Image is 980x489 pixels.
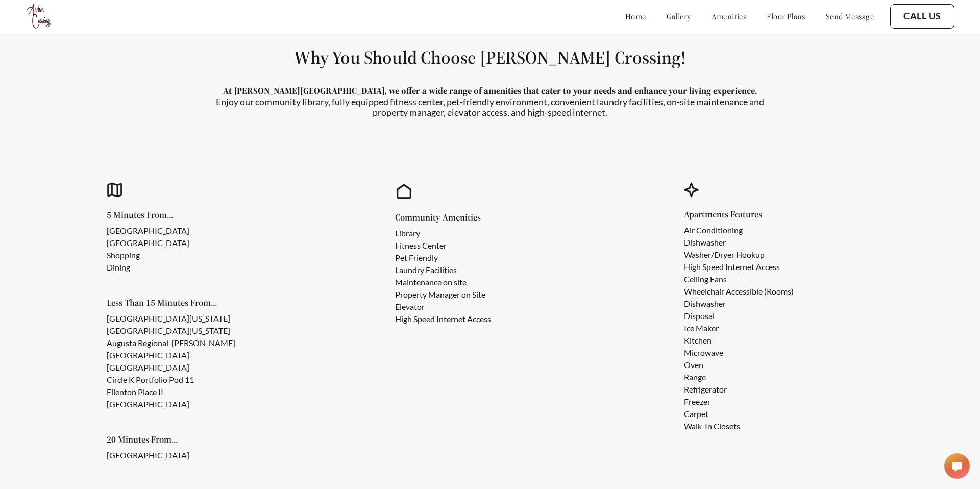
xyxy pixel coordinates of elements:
li: Walk-In Closets [684,420,794,432]
li: Ellenton Place II [107,386,315,398]
li: [GEOGRAPHIC_DATA] [107,361,315,374]
h1: Why You Should Choose [PERSON_NAME] Crossing! [24,46,955,69]
img: logo.png [26,3,53,30]
li: Range [684,371,794,383]
li: Wheelchair Accessible (Rooms) [684,285,794,298]
li: Augusta Regional-[PERSON_NAME][GEOGRAPHIC_DATA] [107,337,315,361]
h5: Community Amenities [395,213,507,222]
li: Carpet [684,408,794,420]
li: Ceiling Fans [684,273,794,285]
li: [GEOGRAPHIC_DATA][US_STATE] [107,325,315,337]
li: Shopping [107,249,189,261]
li: High Speed Internet Access [395,313,491,325]
li: Ice Maker [684,322,794,334]
li: Maintenance on site [395,276,491,288]
a: amenities [712,11,747,21]
a: home [625,11,646,21]
li: [GEOGRAPHIC_DATA] [107,237,189,249]
p: Enjoy our community library, fully equipped fitness center, pet-friendly environment, convenient ... [209,96,771,118]
li: [GEOGRAPHIC_DATA] [107,225,189,237]
h5: Less Than 15 Minutes From... [107,298,332,307]
li: Laundry Facilities [395,264,491,276]
li: [GEOGRAPHIC_DATA] [107,449,189,461]
li: Oven [684,359,794,371]
h5: Apartments Features [684,210,810,219]
li: Air Conditioning [684,224,794,236]
p: At [PERSON_NAME][GEOGRAPHIC_DATA], we offer a wide range of amenities that cater to your needs an... [209,85,771,96]
li: Dishwasher [684,236,794,249]
li: [GEOGRAPHIC_DATA][US_STATE] [107,312,315,325]
a: Call Us [903,11,941,22]
a: gallery [667,11,691,21]
li: Dishwasher [684,298,794,310]
li: Kitchen [684,334,794,347]
li: Circle K Portfolio Pod 11 [107,374,315,386]
li: Library [395,227,491,239]
li: Fitness Center [395,239,491,252]
li: Property Manager on Site [395,288,491,301]
li: [GEOGRAPHIC_DATA] [107,398,315,410]
li: Pet Friendly [395,252,491,264]
li: Freezer [684,396,794,408]
li: Dining [107,261,189,274]
li: Disposal [684,310,794,322]
li: Refrigerator [684,383,794,396]
a: send message [826,11,874,21]
a: floor plans [767,11,805,21]
li: High Speed Internet Access [684,261,794,273]
h5: 20 Minutes From... [107,435,206,444]
h5: 5 Minutes From... [107,210,206,219]
li: Microwave [684,347,794,359]
li: Washer/Dryer Hookup [684,249,794,261]
button: Call Us [890,4,954,29]
li: Elevator [395,301,491,313]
